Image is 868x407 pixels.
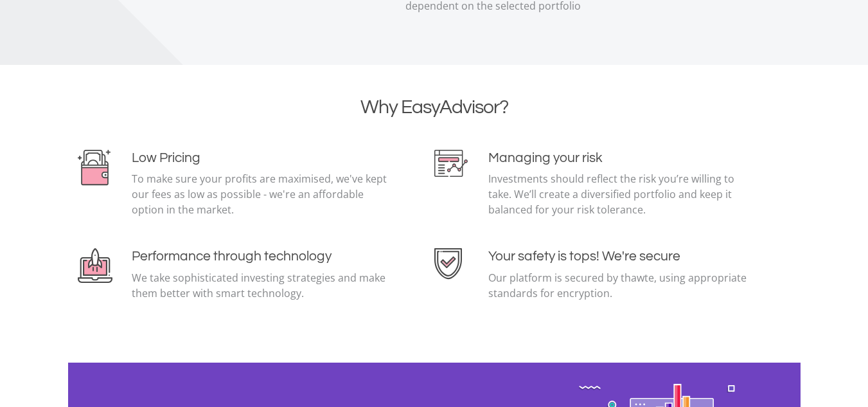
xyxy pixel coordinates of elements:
[132,150,393,166] h4: Low Pricing
[132,248,393,264] h4: Performance through technology
[488,248,750,264] h4: Your safety is tops! We're secure
[488,150,750,166] h4: Managing your risk
[488,270,750,301] p: Our platform is secured by thawte, using appropriate standards for encryption.
[78,96,791,119] h2: Why EasyAdvisor?
[132,171,393,217] p: To make sure your profits are maximised, we've kept our fees as low as possible - we're an afford...
[488,171,750,217] p: Investments should reflect the risk you’re willing to take. We’ll create a diversified portfolio ...
[132,270,393,301] p: We take sophisticated investing strategies and make them better with smart technology.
